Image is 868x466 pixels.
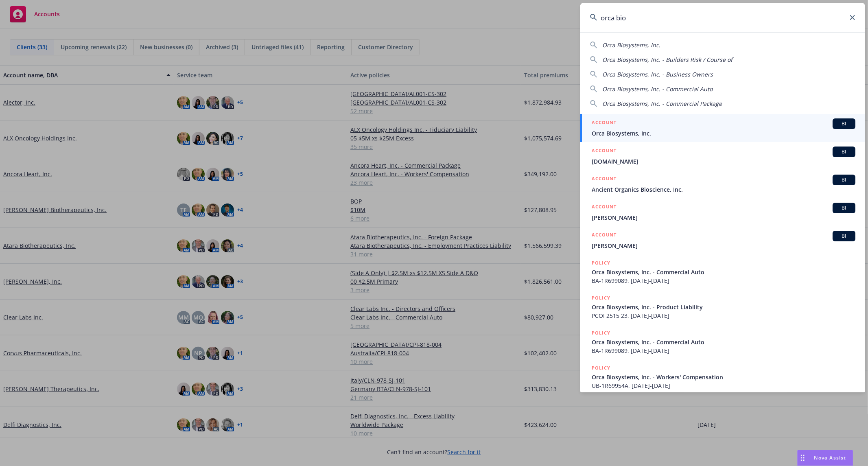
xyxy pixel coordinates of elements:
a: POLICYOrca Biosystems, Inc. - Workers' CompensationUB-1R69954A, [DATE]-[DATE] [580,359,865,394]
span: UB-1R69954A, [DATE]-[DATE] [592,381,855,390]
span: BI [836,176,852,184]
h5: ACCOUNT [592,118,617,128]
a: POLICYOrca Biosystems, Inc. - Product LiabilityPCOI 2515 23, [DATE]-[DATE] [580,289,865,324]
h5: POLICY [592,364,610,372]
h5: ACCOUNT [592,175,617,184]
h5: POLICY [592,294,610,302]
span: Orca Biosystems, Inc. - Commercial Auto [602,85,713,93]
span: BA-1R699089, [DATE]-[DATE] [592,346,855,355]
span: Orca Biosystems, Inc. [592,129,855,138]
span: Orca Biosystems, Inc. - Product Liability [592,303,855,311]
a: ACCOUNTBIOrca Biosystems, Inc. [580,114,865,142]
span: Orca Biosystems, Inc. - Commercial Package [602,100,722,107]
span: BI [836,148,852,155]
span: [DOMAIN_NAME] [592,157,855,166]
a: ACCOUNTBI[PERSON_NAME] [580,198,865,226]
a: ACCOUNTBIAncient Organics Bioscience, Inc. [580,170,865,198]
a: ACCOUNTBI[DOMAIN_NAME] [580,142,865,170]
span: Orca Biosystems, Inc. - Commercial Auto [592,268,855,276]
span: Nova Assist [814,454,846,461]
a: POLICYOrca Biosystems, Inc. - Commercial AutoBA-1R699089, [DATE]-[DATE] [580,254,865,289]
h5: ACCOUNT [592,147,617,156]
span: Orca Biosystems, Inc. - Builders Risk / Course of [602,56,732,63]
span: BI [836,232,852,240]
span: [PERSON_NAME] [592,213,855,222]
span: PCOI 2515 23, [DATE]-[DATE] [592,311,855,320]
span: [PERSON_NAME] [592,241,855,250]
h5: POLICY [592,329,610,337]
span: BA-1R699089, [DATE]-[DATE] [592,276,855,285]
input: Search... [580,3,865,32]
span: Orca Biosystems, Inc. - Workers' Compensation [592,373,855,381]
h5: ACCOUNT [592,231,617,241]
h5: ACCOUNT [592,203,617,212]
span: Ancient Organics Bioscience, Inc. [592,185,855,194]
button: Nova Assist [797,450,853,466]
span: Orca Biosystems, Inc. [602,41,660,49]
span: Orca Biosystems, Inc. - Commercial Auto [592,338,855,346]
span: BI [836,120,852,127]
a: ACCOUNTBI[PERSON_NAME] [580,226,865,254]
div: Drag to move [798,450,808,466]
a: POLICYOrca Biosystems, Inc. - Commercial AutoBA-1R699089, [DATE]-[DATE] [580,324,865,359]
h5: POLICY [592,259,610,267]
span: Orca Biosystems, Inc. - Business Owners [602,70,713,78]
span: BI [836,204,852,212]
